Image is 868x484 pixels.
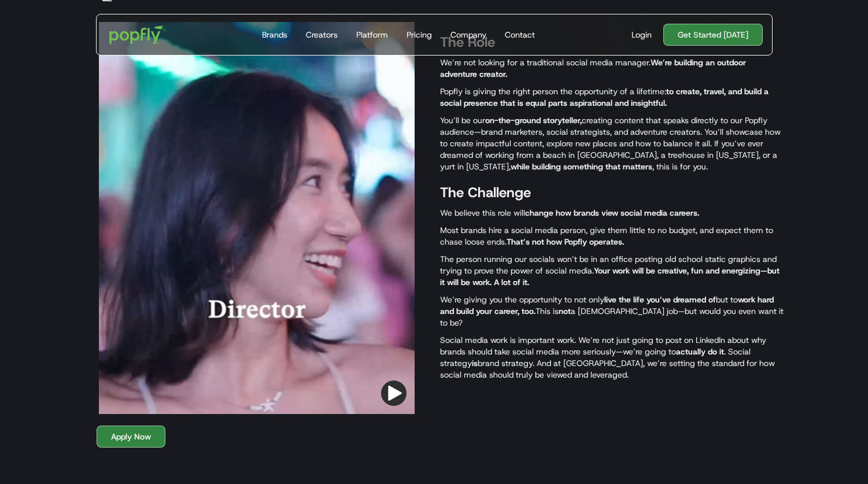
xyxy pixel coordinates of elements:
p: We’re giving you the opportunity to not only but to This is a [DEMOGRAPHIC_DATA] job—but would yo... [440,294,784,328]
a: Company [446,14,491,55]
a: Apply Now [97,426,165,448]
p: Social media work is important work. We’re not just going to post on LinkedIn about why brands sh... [440,334,784,380]
div: Login [631,29,652,40]
p: Popfly is giving the right person the opportunity of a lifetime: [440,86,784,109]
p: ‍ [85,448,629,461]
p: The person running our socials won’t be in an office posting old school static graphics and tryin... [440,253,784,288]
div: Platform [356,29,388,40]
p: We believe this role will [440,207,784,219]
div: Contact [505,29,535,40]
strong: We’re building an outdoor adventure creator. [440,57,746,79]
strong: while building something that matters [511,161,652,172]
strong: Your work will be creative, fun and energizing—but it will be work. A lot of it. [440,265,780,287]
strong: to create, travel, and build a social presence that is equal parts aspirational and insightful. [440,86,769,108]
div: Pricing [407,29,432,40]
p: We’re not looking for a traditional social media manager. [440,57,784,80]
strong: work hard and build your career, too. [440,294,774,316]
strong: change how brands view social media careers. [525,208,699,218]
a: Platform [352,14,393,55]
strong: live the life you’ve dreamed of [604,294,716,305]
strong: is [472,358,478,368]
strong: actually do it [676,346,724,357]
div: Creators [306,29,338,40]
div: Brands [262,29,287,40]
a: Login [627,29,656,40]
a: Pricing [402,14,437,55]
p: You’ll be our creating content that speaks directly to our Popfly audience—brand marketers, socia... [440,114,784,172]
strong: not [559,306,571,316]
a: Contact [500,14,540,55]
a: Creators [301,14,342,55]
img: Play video [381,380,407,406]
a: Brands [257,14,292,55]
a: Get Started [DATE] [663,24,763,46]
div: Company [450,29,486,40]
p: Most brands hire a social media person, give them little to no budget, and expect them to chase l... [440,224,784,247]
strong: The Challenge [440,183,531,202]
strong: on-the-ground storyteller, [485,115,582,125]
a: home [101,17,176,52]
strong: That’s not how Popfly operates. [507,237,624,247]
